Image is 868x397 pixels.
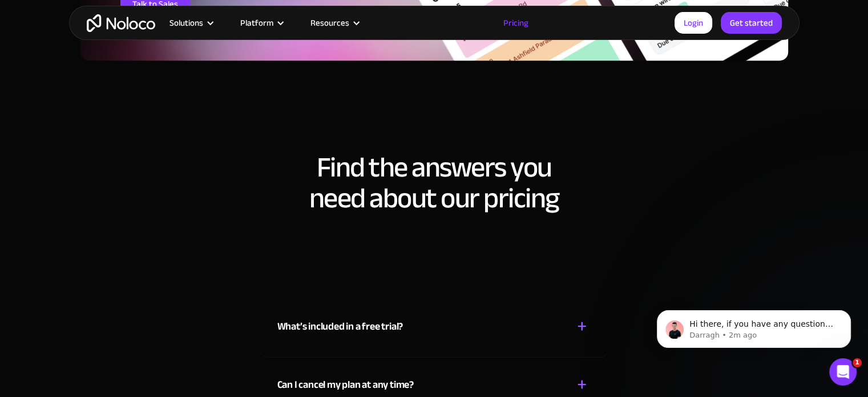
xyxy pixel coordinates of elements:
div: What’s included in a free trial? [277,318,403,335]
a: Login [675,12,712,34]
a: Get started [721,12,782,34]
iframe: Intercom notifications message [640,286,868,366]
a: Pricing [489,15,543,30]
a: home [87,14,155,32]
div: Solutions [155,15,226,30]
div: Solutions [169,15,203,30]
span: 1 [853,358,862,367]
div: Resources [296,15,372,30]
iframe: Intercom live chat [829,358,857,386]
div: Resources [310,15,349,30]
div: + [577,316,587,336]
div: Platform [240,15,273,30]
div: + [577,375,587,395]
div: Can I cancel my plan at any time? [277,376,414,394]
div: Platform [226,15,296,30]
